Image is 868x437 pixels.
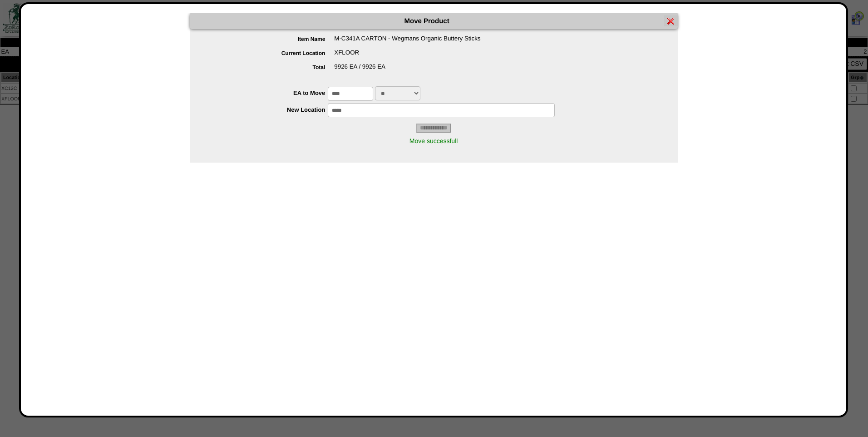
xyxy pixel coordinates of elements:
[190,133,678,149] div: Move successfull
[208,36,335,42] label: Item Name
[208,49,678,63] div: XFLOOR
[190,13,678,29] div: Move Product
[667,17,675,25] img: error.gif
[208,106,328,113] label: New Location
[208,50,335,56] label: Current Location
[208,63,678,77] div: 9926 EA / 9926 EA
[208,35,678,49] div: M-C341A CARTON - Wegmans Organic Buttery Sticks
[208,89,328,96] label: EA to Move
[208,64,335,70] label: Total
